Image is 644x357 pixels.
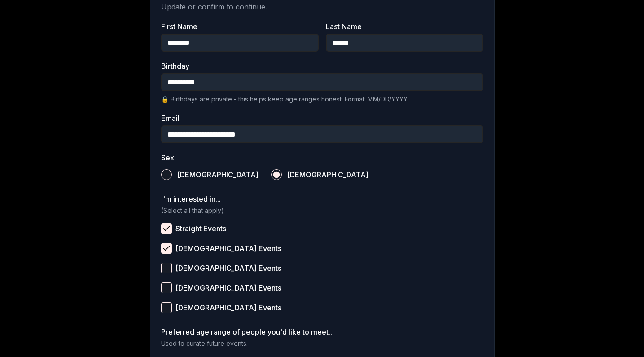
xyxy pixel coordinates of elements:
label: Sex [161,154,483,161]
span: [DEMOGRAPHIC_DATA] Events [175,245,281,252]
label: Preferred age range of people you'd like to meet... [161,328,483,335]
span: [DEMOGRAPHIC_DATA] [177,171,258,178]
button: Straight Events [161,223,172,234]
p: Update or confirm to continue. [161,1,483,12]
span: [DEMOGRAPHIC_DATA] Events [175,284,281,291]
label: First Name [161,23,319,30]
label: Last Name [326,23,483,30]
label: Birthday [161,62,483,70]
p: 🔒 Birthdays are private - this helps keep age ranges honest. Format: MM/DD/YYYY [161,95,483,104]
button: [DEMOGRAPHIC_DATA] [161,169,172,180]
span: Straight Events [175,225,226,232]
span: [DEMOGRAPHIC_DATA] Events [175,304,281,311]
p: (Select all that apply) [161,206,483,215]
button: [DEMOGRAPHIC_DATA] Events [161,302,172,313]
button: [DEMOGRAPHIC_DATA] Events [161,282,172,293]
p: Used to curate future events. [161,339,483,348]
label: Email [161,115,483,122]
span: [DEMOGRAPHIC_DATA] Events [175,264,281,272]
button: [DEMOGRAPHIC_DATA] [271,169,282,180]
button: [DEMOGRAPHIC_DATA] Events [161,243,172,254]
span: [DEMOGRAPHIC_DATA] [287,171,368,178]
button: [DEMOGRAPHIC_DATA] Events [161,263,172,273]
label: I'm interested in... [161,195,483,203]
